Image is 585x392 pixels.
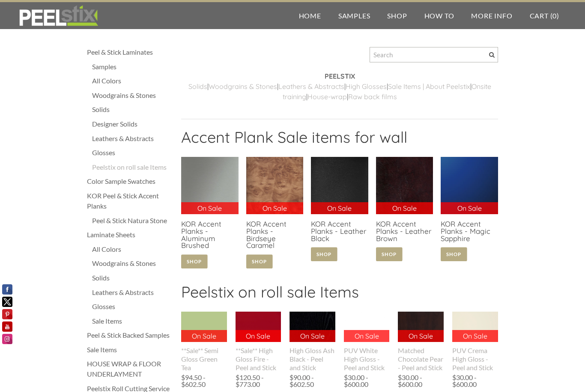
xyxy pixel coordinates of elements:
a: Woodgrains & Stones [92,90,173,100]
div: $120.50 - $773.00 [236,374,281,388]
img: s832171791223022656_p897_i3_w500.jpeg [181,304,227,350]
a: Woodgrains & Stones [92,258,173,268]
a: How To [416,2,463,29]
img: s832171791223022656_p500_i1_w400.jpeg [236,312,281,342]
a: Solids [92,273,173,283]
a: s [394,92,397,101]
img: s832171791223022656_p540_i1_w400.jpeg [344,312,390,342]
a: KOR Peel & Stick Accent Planks [87,191,173,211]
a: Peelstix on roll sale Items [92,162,173,172]
a: s [341,82,344,91]
a: House-wrap [307,92,347,101]
h2: Peelstix on roll sale Items [181,283,498,307]
a: Glosses [92,301,173,312]
span: | [347,92,348,101]
p: On Sale [344,330,390,342]
span: | [306,92,307,101]
div: $30.00 - $600.00 [344,374,390,388]
div: High Gloss Ash Black - Peel and Stick [290,346,335,372]
span: | [344,82,346,91]
img: s832171791223022656_p705_i1_w400.jpeg [398,312,444,342]
h2: Accent Plank Sale items for wall [181,128,498,153]
div: $30.00 - $600.00 [398,374,444,388]
a: On Sale PUV Crema High Gloss - Peel and Stick [452,312,498,371]
img: s832171791223022656_p706_i1_w390.jpeg [452,311,498,342]
a: Sale Items [92,316,173,326]
a: All Colors [92,76,173,86]
a: Samples [330,2,379,29]
a: ​Solids [188,82,207,91]
p: On Sale [290,330,335,342]
p: On Sale [398,330,444,342]
div: $30.00 - $600.00 [452,374,498,388]
span: | [207,82,209,91]
a: Cart (0) [521,2,568,29]
div: Matched Chocolate Pear - Peel and Stick [398,346,444,372]
input: Search [370,47,498,62]
a: All Colors [92,244,173,254]
p: On Sale [236,330,281,342]
strong: PEELSTIX [325,72,355,80]
p: On Sale [452,330,498,342]
a: Designer Solids [92,119,173,129]
a: HOUSE WRAP & FLOOR UNDERLAYMENT [87,359,173,379]
a: On Sale **Sale** High Gloss Fire - Peel and Stick [236,312,281,371]
a: Raw back film [348,92,394,101]
div: $94.50 - $602.50 [181,374,227,388]
img: REFACE SUPPLIES [17,5,100,27]
a: More Info [463,2,521,29]
a: Leathers & Abstracts [92,287,173,298]
span: | [470,82,472,91]
span: | [387,82,388,91]
a: Samples [92,62,173,72]
div: PUV Crema High Gloss - Peel and Stick [452,346,498,372]
div: Peel & Stick Backed Samples [87,330,173,340]
a: Woodgrains & Stone [209,82,274,91]
a: On Sale High Gloss Ash Black - Peel and Stick [290,312,335,371]
span: | [277,82,278,91]
div: **Sale** Semi Gloss Green Tea [181,346,227,372]
div: **Sale** High Gloss Fire - Peel and Stick [236,346,281,372]
a: Laminate Sheets [87,230,173,240]
span: 0 [552,12,557,20]
img: s832171791223022656_p497_i1_w400.jpeg [290,312,335,342]
a: On Sale Matched Chocolate Pear - Peel and Stick [398,312,444,371]
a: Peel & Stick Laminates [87,47,173,57]
p: On Sale [181,330,227,342]
a: Peel & Stick Natura Stone [92,215,173,226]
a: Shop [379,2,415,29]
a: Glosses [92,147,173,158]
a: On Sale **Sale** Semi Gloss Green Tea [181,312,227,371]
a: High Glosses [346,82,387,91]
a: Sale Items [87,345,173,355]
span: Search [489,52,495,58]
a: Leathers & Abstracts [92,133,173,144]
a: Leathers & Abstract [278,82,341,91]
a: Sale Items | About Peelstix [388,82,470,91]
a: s [274,82,277,91]
a: Solids [92,104,173,115]
a: On Sale PUV White High Gloss - Peel and Stick [344,312,390,371]
div: $90.00 - $602.50 [290,374,335,388]
div: PUV White High Gloss - Peel and Stick [344,346,390,372]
